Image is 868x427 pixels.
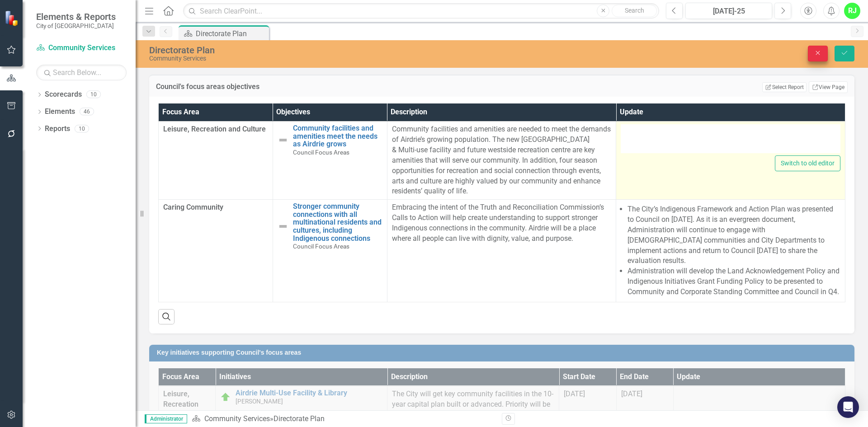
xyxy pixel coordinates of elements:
[689,6,769,17] div: [DATE]-25
[36,11,116,22] span: Elements & Reports
[392,202,612,244] p: Embracing the intent of the Truth and Reconciliation Commission’s Calls to Action will help creat...
[45,89,82,100] a: Scorecards
[5,10,20,26] img: ClearPoint Strategy
[156,83,535,91] h3: Council's focus areas objectives
[149,55,545,62] div: Community Services
[278,221,288,232] img: Not Defined
[45,124,70,134] a: Reports
[775,155,840,171] button: Switch to old editor
[149,45,545,55] div: Directorate Plan
[163,124,268,135] span: Leisure, Recreation and Culture
[196,28,267,39] div: Directorate Plan
[293,149,349,156] span: Council Focus Areas
[627,204,840,266] li: The City’s Indigenous Framework and Action Plan was presented to Council on [DATE]. As it is an e...
[36,65,127,80] input: Search Below...
[145,414,187,423] span: Administrator
[762,82,806,92] button: Select Report
[36,22,116,29] small: City of [GEOGRAPHIC_DATA]
[625,7,644,14] span: Search
[163,202,268,213] span: Caring Community
[183,3,659,19] input: Search ClearPoint...
[612,5,657,17] button: Search
[36,43,127,53] a: Community Services
[809,81,848,93] a: View Page
[75,125,89,132] div: 10
[80,108,94,116] div: 46
[204,414,270,423] a: Community Services
[45,107,75,117] a: Elements
[278,135,288,145] img: Not Defined
[293,202,382,242] a: Stronger community connections with all multinational residents and cultures, including Indigenou...
[685,3,772,19] button: [DATE]-25
[192,414,495,424] div: »
[293,243,349,250] span: Council Focus Areas
[86,91,101,99] div: 10
[392,124,612,197] p: Community facilities and amenities are needed to meet the demands of Airdrie’s growing population...
[274,414,325,423] div: Directorate Plan
[627,266,840,297] li: Administration will develop the Land Acknowledgement Policy and Indigenous Initiatives Grant Fund...
[293,124,382,148] a: Community facilities and amenities meet the needs as Airdrie grows
[844,3,860,19] button: RJ
[837,396,859,418] div: Open Intercom Messenger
